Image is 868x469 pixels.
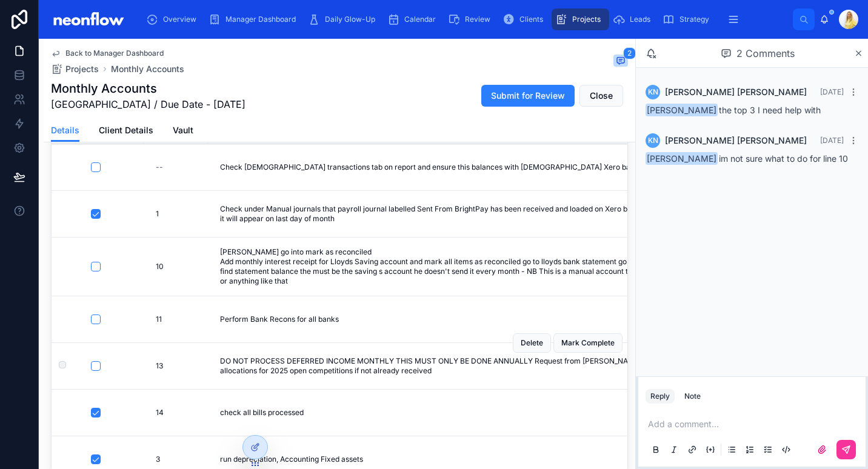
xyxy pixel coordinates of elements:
[51,63,99,75] a: Projects
[521,338,543,348] span: Delete
[613,55,628,69] button: 2
[736,46,795,61] span: 2 Comments
[220,356,696,376] span: DO NOT PROCESS DEFERRED INCOME MONTHLY THIS MUST ONLY BE DONE ANNUALLY Request from [PERSON_NAME]...
[48,10,128,29] img: App logo
[481,85,575,107] button: Submit for Review
[111,63,184,75] a: Monthly Accounts
[552,8,609,30] a: Projects
[51,80,245,97] h1: Monthly Accounts
[220,408,304,417] span: check all bills processed
[820,136,844,145] span: [DATE]
[51,97,245,111] span: [GEOGRAPHIC_DATA] / Due Date - [DATE]
[163,15,196,24] span: Overview
[491,90,565,102] span: Submit for Review
[513,333,551,353] button: Delete
[404,15,436,24] span: Calendar
[99,119,153,144] a: Client Details
[156,454,160,464] span: 3
[65,48,164,58] span: Back to Manager Dashboard
[561,338,615,348] span: Mark Complete
[590,90,613,102] span: Close
[665,86,807,98] span: [PERSON_NAME] [PERSON_NAME]
[609,8,659,30] a: Leads
[579,85,623,107] button: Close
[156,361,163,371] span: 13
[138,6,793,33] div: scrollable content
[623,47,636,59] span: 2
[679,15,709,24] span: Strategy
[220,247,696,286] span: [PERSON_NAME] go into mark as reconciled Add monthly interest receipt for Lloyds Saving account a...
[220,454,363,464] span: run depreciation, Accounting Fixed assets
[225,15,296,24] span: Manager Dashboard
[220,314,339,324] span: Perform Bank Recons for all banks
[384,8,444,30] a: Calendar
[630,15,650,24] span: Leads
[220,204,696,224] span: Check under Manual journals that payroll journal labelled Sent From BrightPay has been received a...
[679,389,706,404] button: Note
[820,87,844,96] span: [DATE]
[304,8,384,30] a: Daily Glow-Up
[646,152,718,165] span: [PERSON_NAME]
[205,8,304,30] a: Manager Dashboard
[648,87,658,97] span: KN
[572,15,601,24] span: Projects
[51,124,79,136] span: Details
[684,391,701,401] div: Note
[142,8,205,30] a: Overview
[51,119,79,142] a: Details
[665,135,807,147] span: [PERSON_NAME] [PERSON_NAME]
[646,104,718,116] span: [PERSON_NAME]
[156,314,162,324] span: 11
[173,124,193,136] span: Vault
[65,63,99,75] span: Projects
[646,105,821,115] span: the top 3 I need help with
[646,153,848,164] span: im not sure what to do for line 10
[51,48,164,58] a: Back to Manager Dashboard
[325,15,375,24] span: Daily Glow-Up
[659,8,718,30] a: Strategy
[648,136,658,145] span: KN
[519,15,543,24] span: Clients
[173,119,193,144] a: Vault
[465,15,490,24] span: Review
[156,209,159,219] span: 1
[156,262,164,271] span: 10
[99,124,153,136] span: Client Details
[156,408,164,417] span: 14
[646,389,675,404] button: Reply
[220,162,669,172] span: Check [DEMOGRAPHIC_DATA] transactions tab on report and ensure this balances with [DEMOGRAPHIC_DA...
[553,333,623,353] button: Mark Complete
[499,8,552,30] a: Clients
[444,8,499,30] a: Review
[156,162,163,172] div: --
